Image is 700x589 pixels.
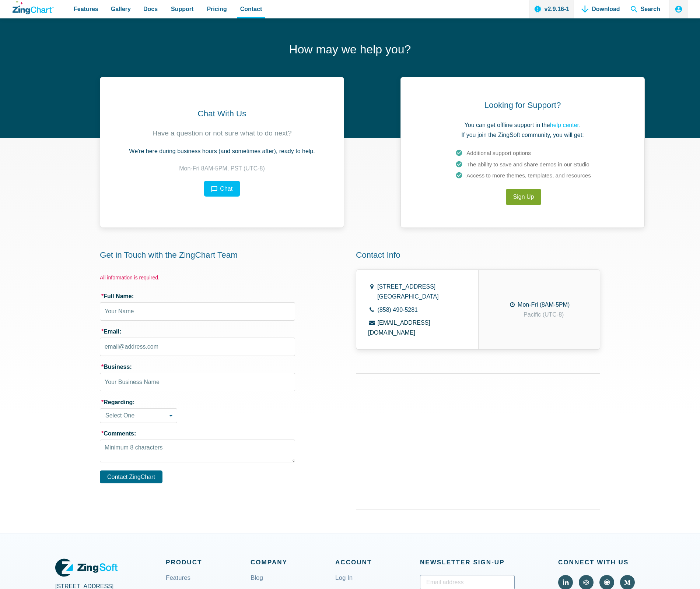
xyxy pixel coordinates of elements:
[100,363,295,370] label: Business:
[100,430,295,437] label: Comments:
[251,557,335,568] span: Company
[240,4,262,14] span: Contact
[100,470,162,483] button: Contact ZingChart
[335,557,420,568] span: Account
[179,163,265,173] p: Mon-Fri 8AM-5PM, PST (UTC-8)
[506,189,542,205] a: Sign Up
[550,122,579,128] a: help center
[466,172,591,179] span: Access to more themes, templates, and resources
[420,557,515,568] span: Newsletter Sign‑up
[513,192,534,202] span: Sign Up
[484,100,561,110] h2: Looking for Support?
[518,301,570,308] span: Mon-Fri (8AM-5PM)
[466,150,531,156] span: Additional support options
[377,282,439,301] address: [STREET_ADDRESS] [GEOGRAPHIC_DATA]
[55,42,645,59] h1: How may we help you?
[100,302,295,321] input: Your Name
[166,557,251,568] span: Product
[461,120,584,140] p: You can get offline support in the . If you join the ZingSoft community, you will get:
[368,320,430,336] a: [EMAIL_ADDRESS][DOMAIN_NAME]
[100,399,295,406] label: Regarding:
[378,307,418,313] a: (858) 490-5281
[152,128,291,139] p: Have a question or not sure what to do next?
[524,311,564,318] span: Pacific (UTC-8)
[100,338,295,356] input: email@address.com
[100,293,295,300] label: Full Name:
[198,108,246,119] h2: Chat With Us
[100,408,177,423] select: Choose a topic
[466,161,589,167] span: The ability to save and share demos in our Studio
[100,373,295,391] input: Your Business Name
[171,4,193,14] span: Support
[13,1,54,14] a: ZingChart Logo. Click to return to the homepage
[100,274,295,281] p: All information is required.
[100,328,295,335] label: Email:
[143,4,158,14] span: Docs
[207,4,227,14] span: Pricing
[129,146,315,156] p: We're here during business hours (and sometimes after), ready to help.
[100,250,344,260] h2: Get in Touch with the ZingChart Team
[220,186,232,192] span: Chat
[558,557,645,568] span: Connect With Us
[74,4,98,14] span: Features
[55,557,118,578] a: ZingSoft Logo. Click to visit the ZingSoft site (external).
[356,250,645,260] h2: Contact Info
[111,4,131,14] span: Gallery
